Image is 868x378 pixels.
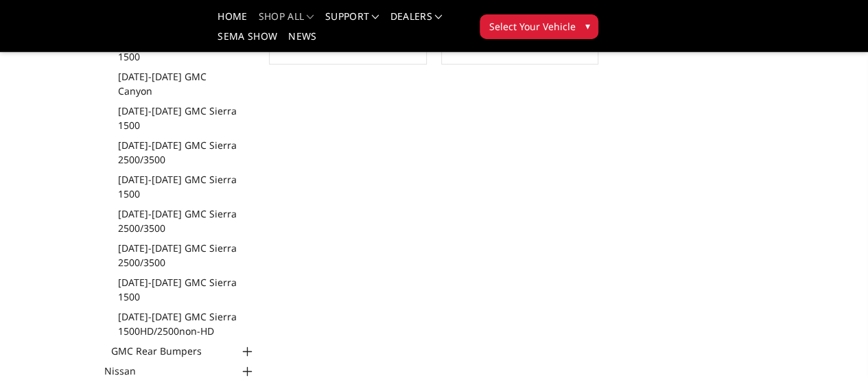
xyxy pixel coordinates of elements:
a: SEMA Show [218,32,277,51]
a: News [288,32,316,51]
a: [DATE]-[DATE] GMC Sierra 2500/3500 [118,241,255,270]
span: Select Your Vehicle [489,19,575,34]
a: [DATE]-[DATE] GMC Sierra 1500 [118,275,255,304]
iframe: Chat Widget [799,312,868,378]
a: Home [218,12,247,32]
a: [DATE]-[DATE] GMC Sierra 1500HD/2500non-HD [118,309,255,338]
a: [DATE]-[DATE] GMC Sierra 1500 [118,104,255,132]
a: shop all [259,12,314,32]
a: [DATE]-[DATE] GMC Canyon [118,69,255,98]
a: [DATE]-[DATE] GMC Sierra 2500/3500 [118,206,255,235]
a: Support [325,12,379,32]
a: GMC Rear Bumpers [111,344,255,358]
a: [DATE]-[DATE] GMC Sierra 2500/3500 [118,138,255,167]
a: [DATE]-[DATE] GMC Sierra 1500 [118,172,255,201]
button: Select Your Vehicle [480,14,598,39]
a: Dealers [390,12,443,32]
a: Nissan [104,364,255,378]
span: ▾ [585,19,589,33]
